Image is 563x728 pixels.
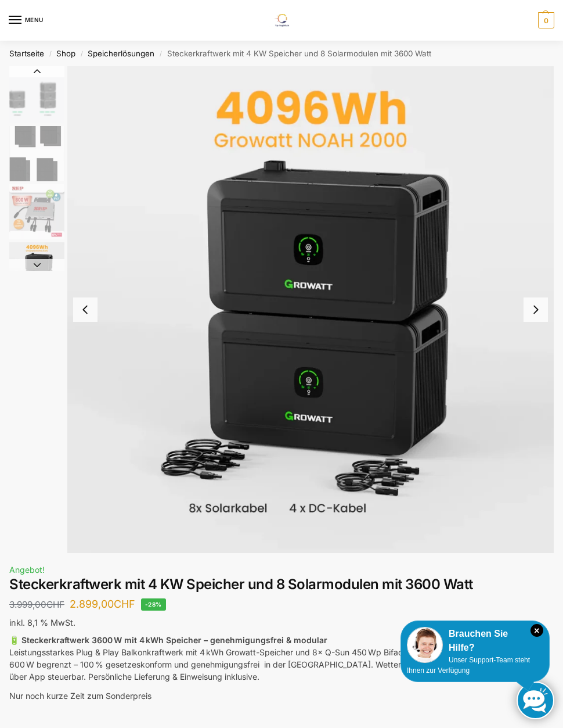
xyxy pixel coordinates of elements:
[9,12,44,29] button: Menu
[9,634,554,683] p: Leistungsstarkes Plug & Play Balkonkraftwerk mit 4 kWh Growatt-Speicher und 8× Q-Sun 450 Wp Bifac...
[70,598,135,610] bdi: 2.899,00
[9,259,64,271] button: Next slide
[407,627,443,663] img: Customer service
[9,41,554,66] nav: Breadcrumb
[88,49,154,58] a: Speicherlösungen
[44,49,56,59] span: /
[6,124,64,182] li: 2 / 9
[9,66,64,123] img: Growatt-NOAH-2000-flexible-erweiterung
[538,12,554,28] span: 0
[6,66,64,124] li: 1 / 9
[535,12,554,28] nav: Cart contents
[9,66,64,77] button: Previous slide
[75,49,88,59] span: /
[9,49,44,58] a: Startseite
[9,565,45,575] span: Angebot!
[9,184,64,239] img: Nep800
[9,635,327,645] strong: 🔋 Steckerkraftwerk 3600 W mit 4 kWh Speicher – genehmigungsfrei & modular
[56,49,75,58] a: Shop
[530,624,543,637] i: Schließen
[154,49,167,59] span: /
[141,598,166,611] span: -28%
[46,599,64,610] span: CHF
[524,297,548,322] button: Next slide
[6,182,64,241] li: 3 / 9
[407,627,543,655] div: Brauchen Sie Hilfe?
[407,656,530,675] span: Unser Support-Team steht Ihnen zur Verfügung
[9,242,64,297] img: growatt Noah 2000
[535,12,554,28] a: 0
[67,66,554,553] img: growatt Noah 2000
[268,14,295,27] img: Solaranlagen, Speicheranlagen und Energiesparprodukte
[9,618,75,627] span: inkl. 8,1 % MwSt.
[9,126,64,181] img: 6 Module bificiaL
[6,241,64,299] li: 4 / 9
[67,66,554,553] li: 4 / 9
[9,576,554,593] h1: Steckerkraftwerk mit 4 KW Speicher und 8 Solarmodulen mit 3600 Watt
[73,297,98,322] button: Previous slide
[9,690,554,702] p: Nur noch kurze Zeit zum Sonderpreis
[114,598,135,610] span: CHF
[9,599,64,610] bdi: 3.999,00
